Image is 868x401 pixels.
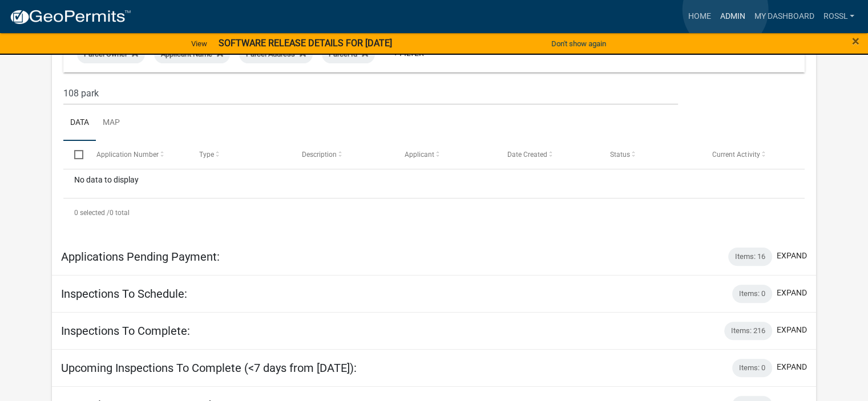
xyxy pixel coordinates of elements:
span: Date Created [507,151,547,159]
datatable-header-cell: Type [188,141,290,168]
strong: SOFTWARE RELEASE DETAILS FOR [DATE] [219,38,392,48]
span: Current Activity [712,151,760,159]
span: Application Number [96,151,159,159]
button: expand [777,361,807,373]
div: Items: 16 [728,248,772,266]
div: No data to display [63,169,805,198]
div: Items: 0 [732,285,772,303]
a: View [187,34,212,53]
span: Applicant [404,151,434,159]
div: Items: 0 [732,359,772,377]
div: 0 total [63,199,805,227]
span: Type [199,151,214,159]
span: Status [609,151,629,159]
a: Admin [715,6,749,27]
span: 0 selected / [74,209,110,217]
a: Data [63,105,96,141]
div: Items: 216 [724,322,772,340]
button: expand [777,250,807,262]
datatable-header-cell: Current Activity [701,141,804,168]
input: Search for applications [63,82,678,105]
datatable-header-cell: Date Created [496,141,599,168]
span: Description [302,151,337,159]
button: Don't show again [547,34,611,53]
h5: Inspections To Complete: [61,324,190,338]
button: Close [852,34,859,48]
a: RossL [818,6,859,27]
h5: Applications Pending Payment: [61,250,220,264]
button: expand [777,324,807,336]
datatable-header-cell: Description [290,141,393,168]
a: My Dashboard [749,6,818,27]
button: expand [777,287,807,299]
datatable-header-cell: Select [63,141,85,168]
datatable-header-cell: Applicant [393,141,496,168]
h5: Upcoming Inspections To Complete (<7 days from [DATE]): [61,361,357,375]
h5: Inspections To Schedule: [61,287,187,301]
a: Map [96,105,127,141]
datatable-header-cell: Application Number [85,141,188,168]
a: Home [683,6,715,27]
span: × [852,33,859,49]
datatable-header-cell: Status [599,141,701,168]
